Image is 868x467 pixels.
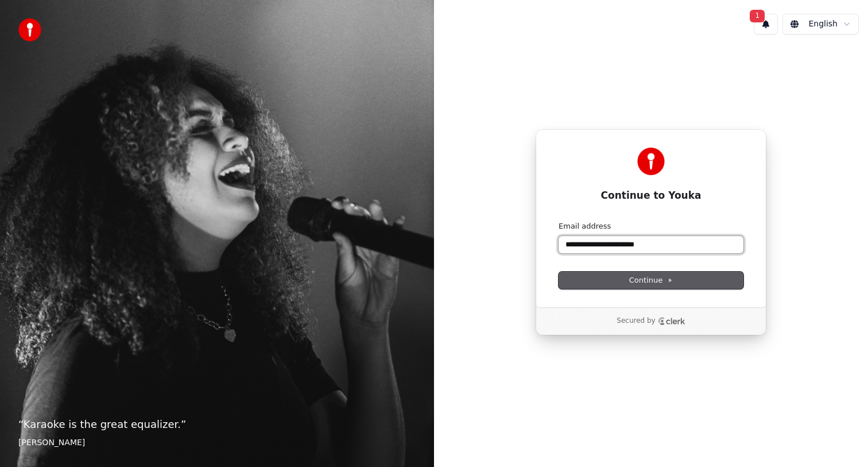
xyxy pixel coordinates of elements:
span: 1 [750,10,765,22]
img: youka [18,18,41,41]
img: Youka [637,148,665,175]
button: 1 [754,14,778,34]
footer: [PERSON_NAME] [18,437,416,449]
h1: Continue to Youka [559,189,743,203]
label: Email address [559,221,611,231]
a: Clerk logo [658,317,685,325]
button: Continue [559,272,743,289]
p: Secured by [617,317,655,326]
span: Continue [629,275,673,285]
p: “ Karaoke is the great equalizer. ” [18,416,416,433]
